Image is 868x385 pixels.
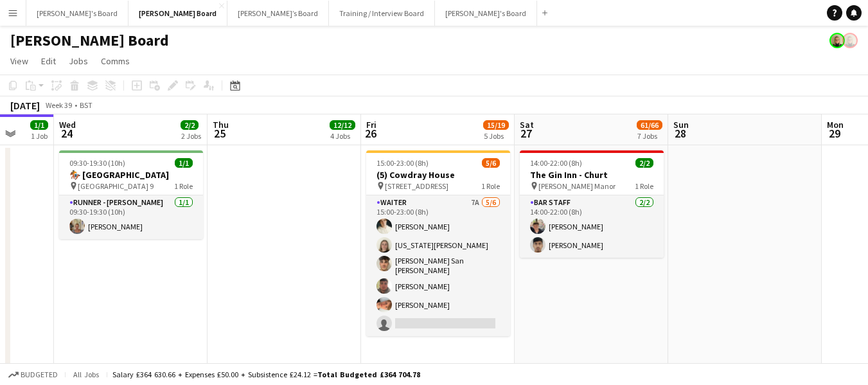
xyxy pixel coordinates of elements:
app-user-avatar: Nikoleta Gehfeld [842,33,858,48]
button: Training / Interview Board [329,1,435,26]
span: Budgeted [21,370,58,379]
button: [PERSON_NAME]'s Board [435,1,537,26]
span: Jobs [69,55,88,67]
button: [PERSON_NAME]’s Board [227,1,329,26]
span: Total Budgeted £364 704.78 [317,370,420,379]
app-user-avatar: Nikoleta Gehfeld [829,33,845,48]
button: [PERSON_NAME] Board [128,1,227,26]
button: [PERSON_NAME]'s Board [26,1,128,26]
span: View [10,55,28,67]
div: BST [80,100,93,110]
a: Edit [36,53,61,69]
a: Comms [96,53,135,69]
div: Salary £364 630.66 + Expenses £50.00 + Subsistence £24.12 = [112,370,420,379]
span: Edit [41,55,56,67]
span: Comms [101,55,130,67]
span: Week 39 [42,100,75,110]
button: Budgeted [6,368,60,382]
div: [DATE] [10,99,40,112]
span: All jobs [71,370,102,379]
h1: [PERSON_NAME] Board [10,31,169,50]
a: View [5,53,33,69]
a: Jobs [64,53,93,69]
